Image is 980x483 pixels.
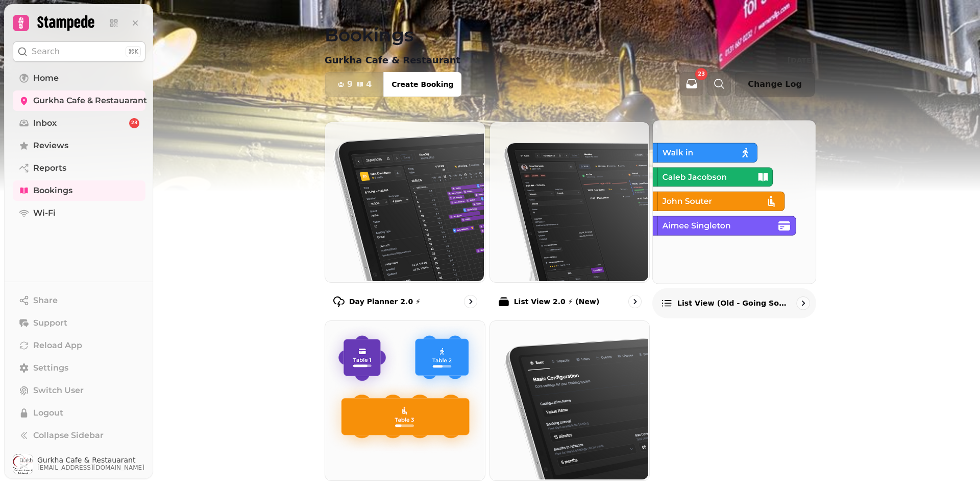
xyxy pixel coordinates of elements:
img: User avatar [13,454,33,474]
a: Settings [13,358,145,378]
span: Support [33,317,67,329]
a: Reviews [13,135,145,156]
span: Gurkha Cafe & Restauarant [33,95,147,107]
button: 94 [325,72,384,97]
svg: go to [630,296,640,307]
svg: go to [798,298,808,308]
span: Inbox [33,117,57,129]
span: Settings [33,362,68,374]
button: Collapse Sidebar [13,425,145,446]
button: Search⌘K [13,41,145,62]
span: Home [33,72,59,84]
span: Collapse Sidebar [33,429,104,442]
span: Reports [33,162,66,174]
span: Reviews [33,140,68,152]
img: Configuration [489,320,649,480]
span: Create Booking [391,81,453,88]
button: Share [13,290,145,311]
button: Create Booking [383,72,461,97]
a: Day Planner 2.0 ⚡Day Planner 2.0 ⚡ [325,122,485,316]
img: List view (Old - going soon) [652,119,815,282]
button: Logout [13,403,145,423]
span: Gurkha Cafe & Restauarant [37,456,144,464]
a: Home [13,68,145,88]
img: List View 2.0 ⚡ (New) [489,121,649,281]
span: 23 [698,72,705,77]
a: Wi-Fi [13,203,145,223]
p: List view (Old - going soon) [677,298,790,308]
span: Wi-Fi [33,207,56,219]
button: Switch User [13,380,145,401]
button: User avatarGurkha Cafe & Restauarant[EMAIL_ADDRESS][DOMAIN_NAME] [13,454,145,474]
a: Bookings [13,180,145,201]
a: Inbox23 [13,113,145,133]
span: Logout [33,407,63,419]
span: Change Log [748,80,802,88]
a: List view (Old - going soon)List view (Old - going soon) [652,120,816,318]
span: 23 [131,120,138,127]
a: List View 2.0 ⚡ (New)List View 2.0 ⚡ (New) [489,122,650,316]
p: List View 2.0 ⚡ (New) [514,296,600,307]
p: [DATE] [788,55,815,65]
button: Reload App [13,335,145,356]
span: Share [33,294,58,307]
img: Floor Plans (beta) [324,320,484,480]
img: Day Planner 2.0 ⚡ [324,121,484,281]
svg: go to [465,296,476,307]
a: Gurkha Cafe & Restauarant [13,90,145,111]
span: Reload App [33,339,82,352]
div: ⌘K [126,46,141,57]
span: Bookings [33,185,72,197]
button: Change Log [735,72,815,97]
span: 9 [347,80,353,88]
p: Gurkha Cafe & Restaurant [325,53,460,67]
button: Support [13,313,145,333]
span: 4 [366,80,372,88]
p: Search [32,45,60,58]
p: Day Planner 2.0 ⚡ [349,296,421,307]
span: [EMAIL_ADDRESS][DOMAIN_NAME] [37,464,144,472]
span: Switch User [33,384,84,397]
a: Reports [13,158,145,178]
